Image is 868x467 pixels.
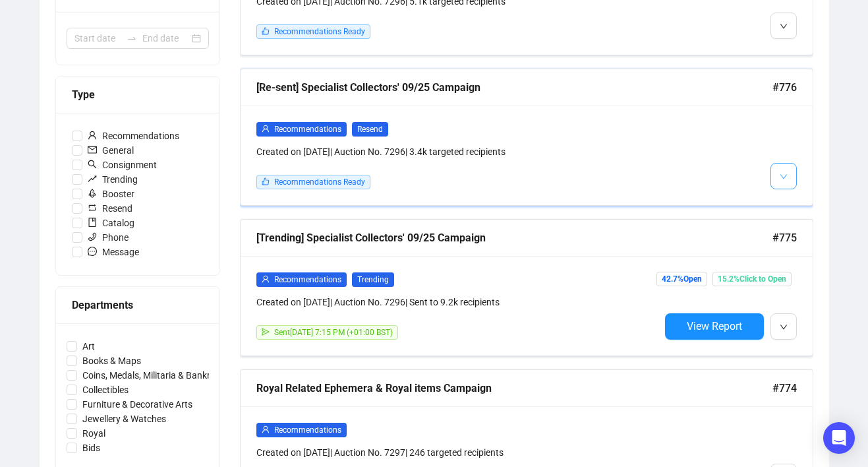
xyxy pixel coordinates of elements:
span: Furniture & Decorative Arts [77,397,198,412]
div: [Trending] Specialist Collectors' 09/25 Campaign [256,230,772,246]
span: Consignment [82,158,162,172]
span: Jewellery & Watches [77,412,171,426]
span: Trending [82,172,143,187]
span: send [262,328,270,336]
span: Collectibles [77,383,134,397]
div: Type [72,86,204,103]
div: Departments [72,297,204,313]
span: General [82,143,139,158]
div: Created on [DATE] | Auction No. 7296 | Sent to 9.2k recipients [256,295,660,309]
span: user [88,131,97,140]
input: End date [142,31,189,46]
span: Recommendations [274,425,341,435]
span: #776 [772,79,797,96]
span: Resend [82,201,138,216]
span: View Report [687,320,742,332]
span: Coins, Medals, Militaria & Banknotes [77,368,235,383]
span: Bids [77,441,105,455]
span: 15.2% Click to Open [712,272,792,286]
span: Message [82,245,144,259]
span: Catalog [82,216,140,230]
span: rocket [88,189,97,198]
span: down [780,22,788,30]
span: Books & Maps [77,354,146,368]
span: down [780,173,788,181]
div: Open Intercom Messenger [823,422,855,454]
div: Created on [DATE] | Auction No. 7297 | 246 targeted recipients [256,445,660,460]
div: [Re-sent] Specialist Collectors' 09/25 Campaign [256,79,772,96]
span: Art [77,339,100,354]
span: Recommendations Ready [274,27,365,36]
span: user [262,425,270,433]
span: Trending [352,272,394,287]
span: rise [88,174,97,183]
span: mail [88,145,97,154]
div: Royal Related Ephemera & Royal items Campaign [256,380,772,396]
span: like [262,177,270,185]
span: #774 [772,380,797,396]
span: message [88,247,97,256]
span: book [88,218,97,227]
span: Royal [77,426,111,441]
div: Created on [DATE] | Auction No. 7296 | 3.4k targeted recipients [256,144,660,159]
button: View Report [665,313,764,340]
a: [Re-sent] Specialist Collectors' 09/25 Campaign#776userRecommendationsResendCreated on [DATE]| Au... [240,69,813,206]
span: swap-right [127,33,137,44]
span: Recommendations [274,125,341,134]
span: Recommendations [82,129,185,143]
span: #775 [772,230,797,246]
a: [Trending] Specialist Collectors' 09/25 Campaign#775userRecommendationsTrendingCreated on [DATE]|... [240,219,813,356]
span: Recommendations [274,275,341,284]
span: user [262,125,270,133]
span: search [88,160,97,169]
span: Resend [352,122,388,137]
span: 42.7% Open [656,272,707,286]
span: phone [88,232,97,241]
span: retweet [88,203,97,212]
span: Phone [82,230,134,245]
span: Recommendations Ready [274,177,365,187]
span: Sent [DATE] 7:15 PM (+01:00 BST) [274,328,393,337]
span: Booster [82,187,140,201]
span: like [262,27,270,35]
span: to [127,33,137,44]
span: down [780,323,788,331]
input: Start date [74,31,121,46]
span: user [262,275,270,283]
